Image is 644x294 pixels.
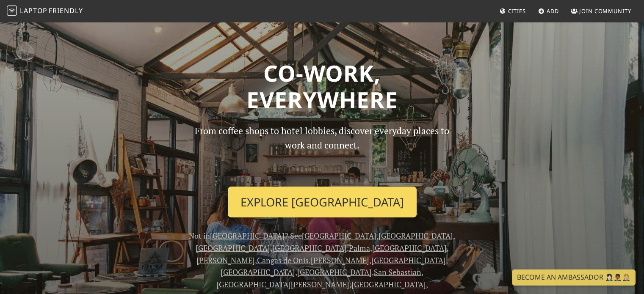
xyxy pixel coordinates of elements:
a: [GEOGRAPHIC_DATA] [221,267,295,277]
h1: Co-work, Everywhere [48,60,597,113]
a: Join Community [567,3,635,19]
a: [GEOGRAPHIC_DATA] [210,231,285,241]
a: [PERSON_NAME] [196,255,255,265]
a: [GEOGRAPHIC_DATA] [302,231,376,241]
a: [GEOGRAPHIC_DATA][PERSON_NAME] [216,279,349,289]
span: Cities [508,7,526,15]
a: San Sebastian [374,267,421,277]
span: Laptop [20,6,47,15]
span: Add [547,7,559,15]
span: Friendly [49,6,83,15]
a: LaptopFriendly LaptopFriendly [7,4,83,19]
a: [GEOGRAPHIC_DATA] [379,231,453,241]
a: [GEOGRAPHIC_DATA] [372,243,447,253]
a: Cangas de Onís [257,255,309,265]
a: [GEOGRAPHIC_DATA] [272,243,347,253]
a: [GEOGRAPHIC_DATA] [371,255,446,265]
a: Become an Ambassador 🤵🏻‍♀️🤵🏾‍♂️🤵🏼‍♀️ [512,269,636,286]
a: Add [535,3,562,19]
a: [GEOGRAPHIC_DATA] [297,267,372,277]
a: Explore [GEOGRAPHIC_DATA] [228,187,417,218]
a: Palma [349,243,370,253]
img: LaptopFriendly [7,5,17,16]
a: [PERSON_NAME] [311,255,369,265]
p: From coffee shops to hotel lobbies, discover everyday places to work and connect. [188,124,457,180]
a: Cities [496,3,529,19]
a: [GEOGRAPHIC_DATA] [196,243,270,253]
span: Join Community [579,7,631,15]
a: [GEOGRAPHIC_DATA] [351,279,426,289]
